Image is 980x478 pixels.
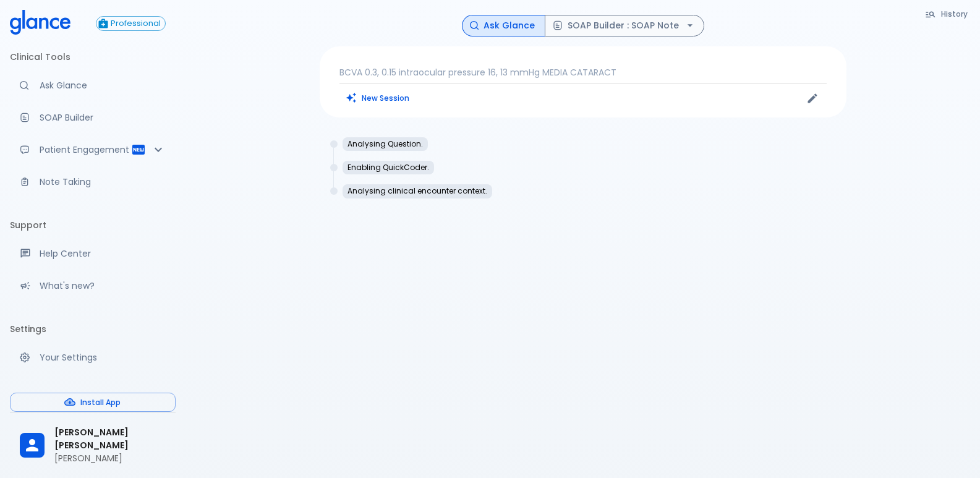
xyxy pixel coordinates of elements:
li: Clinical Tools [10,42,176,72]
li: Settings [10,314,176,344]
div: [PERSON_NAME] [PERSON_NAME][PERSON_NAME] [10,417,176,473]
a: Click to view or change your subscription [96,16,176,31]
a: Manage your settings [10,344,176,371]
p: What's new? [40,280,166,292]
button: Professional [96,16,166,31]
p: BCVA 0.3, 0.15 intraocular pressure 16, 13 mmHg MEDIA CATARACT [339,66,827,79]
span: Professional [106,19,165,28]
a: Moramiz: Find ICD10AM codes instantly [10,72,176,99]
p: Your Settings [40,351,166,364]
p: SOAP Builder [40,111,166,124]
li: Support [10,210,176,240]
button: Edit [803,89,822,108]
p: Enabling QuickCoder. [347,163,429,172]
p: Analysing Question. [347,140,423,148]
button: History [919,5,975,23]
button: Ask Glance [462,15,545,36]
button: Clears all inputs and results. [339,89,417,107]
a: Get help from our support team [10,240,176,267]
a: Docugen: Compose a clinical documentation in seconds [10,104,176,131]
p: Note Taking [40,176,166,188]
p: Patient Engagement [40,143,131,156]
p: Ask Glance [40,79,166,92]
p: Analysing clinical encounter context. [347,187,487,195]
div: Recent updates and feature releases [10,272,176,299]
a: Advanced note-taking [10,168,176,195]
div: Patient Reports & Referrals [10,136,176,163]
p: Help Center [40,247,166,260]
button: Install App [10,393,176,412]
p: [PERSON_NAME] [54,452,166,464]
button: SOAP Builder : SOAP Note [545,15,704,36]
span: [PERSON_NAME] [PERSON_NAME] [54,426,166,452]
